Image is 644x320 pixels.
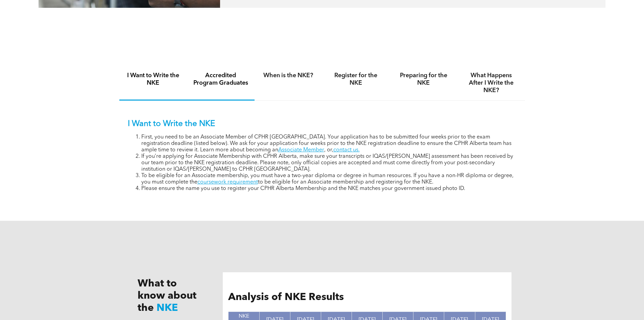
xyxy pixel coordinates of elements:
[278,147,324,153] a: Associate Member
[193,72,248,87] h4: Accredited Program Graduates
[141,173,517,186] li: To be eligible for an Associate membership, you must have a two-year diploma or degree in human r...
[141,153,517,173] li: If you’re applying for Associate Membership with CPHR Alberta, make sure your transcripts or IQAS...
[261,72,316,79] h4: When is the NKE?
[128,119,517,129] p: I Want to Write the NKE
[328,72,384,87] h4: Register for the NKE
[333,147,360,153] a: contact us.
[138,279,196,313] span: What to know about the
[197,179,258,185] a: coursework requirement
[396,72,451,87] h4: Preparing for the NKE
[141,134,517,153] li: First, you need to be an Associate Member of CPHR [GEOGRAPHIC_DATA]. Your application has to be s...
[157,303,178,313] span: NKE
[141,186,517,192] li: Please ensure the name you use to register your CPHR Alberta Membership and the NKE matches your ...
[463,72,519,94] h4: What Happens After I Write the NKE?
[228,292,344,302] span: Analysis of NKE Results
[125,72,181,87] h4: I Want to Write the NKE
